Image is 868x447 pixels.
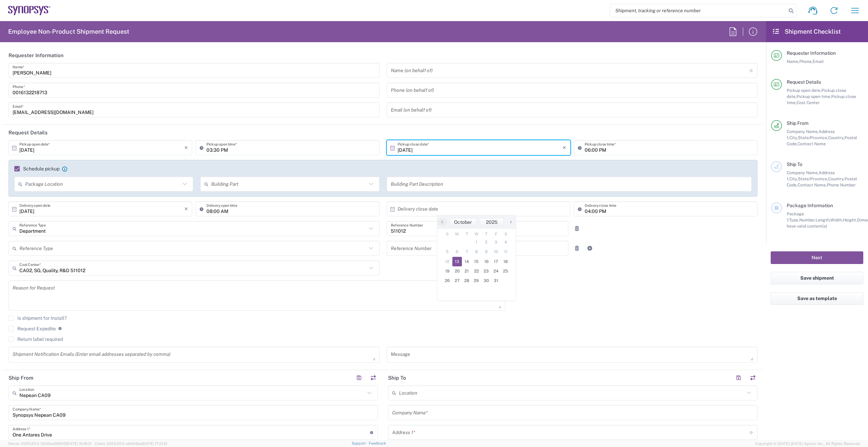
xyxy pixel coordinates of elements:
[388,375,406,381] h2: Ship To
[472,276,482,285] span: 29
[142,442,167,446] span: [DATE] 17:21:12
[486,219,498,225] span: 2025
[787,162,802,167] span: Ship To
[787,50,836,56] span: Requester Information
[755,441,860,447] span: Copyright © [DATE]-[DATE] Agistix Inc., All Rights Reserved
[585,244,595,253] a: Add Reference
[454,219,472,225] span: October
[9,129,48,136] h2: Request Details
[501,247,511,256] span: 11
[443,266,452,276] span: 19
[352,441,369,445] a: Support
[184,203,188,214] i: ×
[799,217,816,222] span: Number,
[480,218,504,226] button: 2025
[572,244,582,253] a: Remove Reference
[481,237,491,247] span: 2
[830,217,843,222] span: Width,
[813,59,824,64] span: Email
[787,79,821,85] span: Request Details
[501,231,511,237] th: weekday
[828,176,845,181] span: Country,
[437,218,447,226] span: ‹
[481,266,491,276] span: 23
[452,266,462,276] span: 20
[501,237,511,247] span: 4
[443,247,452,256] span: 5
[491,231,501,237] th: weekday
[184,142,188,153] i: ×
[95,442,167,446] span: Client: 2025.20.0-e640dba
[798,135,828,140] span: State/Province,
[9,336,63,342] label: Return label required
[452,276,462,285] span: 27
[772,28,841,36] h2: Shipment Checklist
[481,231,491,237] th: weekday
[491,237,501,247] span: 3
[9,375,33,381] h2: Ship From
[843,217,857,222] span: Height,
[505,218,516,226] button: ›
[443,231,452,237] th: weekday
[501,266,511,276] span: 25
[472,231,482,237] th: weekday
[787,120,808,126] span: Ship From
[472,237,482,247] span: 1
[66,442,91,446] span: [DATE] 10:18:31
[452,231,462,237] th: weekday
[828,135,845,140] span: Country,
[491,257,501,266] span: 17
[771,272,863,284] button: Save shipment
[472,266,482,276] span: 22
[462,266,472,276] span: 21
[799,59,813,64] span: Phone,
[506,218,516,226] span: ›
[797,94,831,99] span: Pickup open time,
[472,257,482,266] span: 15
[443,257,452,266] span: 12
[437,215,516,301] bs-datepicker-container: calendar
[481,247,491,256] span: 9
[449,218,477,226] button: October
[789,135,798,140] span: City,
[472,247,482,256] span: 8
[798,182,827,187] span: Contact Name,
[771,251,863,264] button: Next
[437,218,516,226] bs-datepicker-navigation-view: ​ ​ ​
[501,257,511,266] span: 18
[491,276,501,285] span: 31
[816,217,830,222] span: Length,
[827,182,856,187] span: Phone Number
[771,292,863,305] button: Save as template
[610,4,786,17] input: Shipment, tracking or reference number
[481,276,491,285] span: 30
[8,442,91,446] span: Server: 2025.20.0-32d5ea39505
[369,441,386,445] a: Feedback
[798,141,826,146] span: Contact Name
[789,217,799,222] span: Type,
[787,203,833,208] span: Package Information
[787,59,799,64] span: Name,
[437,218,448,226] button: ‹
[462,231,472,237] th: weekday
[491,247,501,256] span: 10
[14,166,60,171] label: Schedule pickup
[443,276,452,285] span: 26
[9,326,56,331] label: Request Expedite
[787,129,819,134] span: Company Name,
[462,247,472,256] span: 7
[787,88,821,93] span: Pickup open date,
[462,276,472,285] span: 28
[491,266,501,276] span: 24
[798,176,828,181] span: State/Province,
[452,247,462,256] span: 6
[572,224,582,233] a: Remove Reference
[789,176,798,181] span: City,
[787,170,819,175] span: Company Name,
[481,257,491,266] span: 16
[9,315,67,321] label: Is shipment for Install?
[462,257,472,266] span: 14
[8,28,129,36] h2: Employee Non-Product Shipment Request
[452,257,462,266] span: 13
[797,100,820,105] span: Cost Center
